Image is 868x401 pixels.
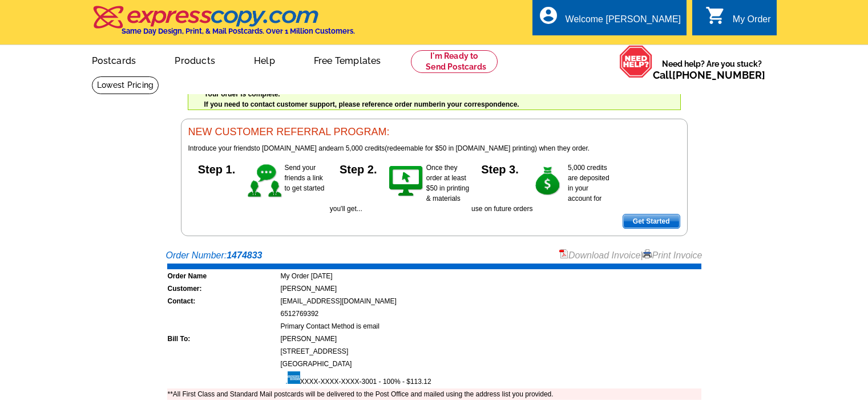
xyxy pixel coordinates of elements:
[227,250,262,260] strong: 1474833
[705,5,726,26] i: shopping_cart
[122,27,355,35] h4: Same Day Design, Print, & Mail Postcards. Over 1 Million Customers.
[733,14,771,30] div: My Order
[92,14,355,35] a: Same Day Design, Print, & Mail Postcards. Over 1 Million Customers.
[167,270,279,282] td: Order Name
[280,270,701,282] td: My Order [DATE]
[204,90,280,98] strong: Your order is complete.
[188,126,680,139] h3: NEW CUSTOMER REFERRAL PROGRAM:
[156,46,233,73] a: Products
[330,164,469,213] span: Once they order at least $50 in printing & materials you'll get...
[280,333,701,345] td: [PERSON_NAME]
[167,388,701,400] td: **All First Class and Standard Mail postcards will be delivered to the Post Office and mailed usi...
[528,163,568,200] img: step-3.gif
[538,5,559,26] i: account_circle
[280,295,701,307] td: [EMAIL_ADDRESS][DOMAIN_NAME]
[167,333,279,345] td: Bill To:
[166,249,703,262] div: Order Number:
[471,163,528,174] h5: Step 3.
[280,346,701,357] td: [STREET_ADDRESS]
[559,249,568,258] img: small-pdf-icon.gif
[245,163,285,200] img: step-1.gif
[623,214,680,228] span: Get Started
[471,164,609,213] span: 5,000 credits are deposited in your account for use on future orders
[643,250,702,260] a: Print Invoice
[566,14,681,30] div: Welcome [PERSON_NAME]
[672,69,765,81] a: [PHONE_NUMBER]
[280,371,701,387] td: XXXX-XXXX-XXXX-3001 - 100% - $113.12
[280,283,701,294] td: [PERSON_NAME]
[705,13,771,27] a: shopping_cart My Order
[619,45,653,78] img: help
[236,46,293,73] a: Help
[280,321,701,332] td: Primary Contact Method is email
[188,163,245,174] h5: Step 1.
[653,58,771,81] span: Need help? Are you stuck?
[330,144,385,152] span: earn 5,000 credits
[280,358,701,370] td: [GEOGRAPHIC_DATA]
[387,163,426,200] img: step-2.gif
[281,371,300,384] img: amex.gif
[653,69,765,81] span: Call
[188,143,680,153] p: to [DOMAIN_NAME] and (redeemable for $50 in [DOMAIN_NAME] printing) when they order.
[296,46,399,73] a: Free Templates
[330,163,387,174] h5: Step 2.
[559,249,703,262] div: |
[167,295,279,307] td: Contact:
[285,164,325,192] span: Send your friends a link to get started
[280,308,701,319] td: 6512769392
[643,249,652,258] img: small-print-icon.gif
[74,46,155,73] a: Postcards
[167,283,279,294] td: Customer:
[188,144,255,152] span: Introduce your friends
[623,214,680,229] a: Get Started
[559,250,640,260] a: Download Invoice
